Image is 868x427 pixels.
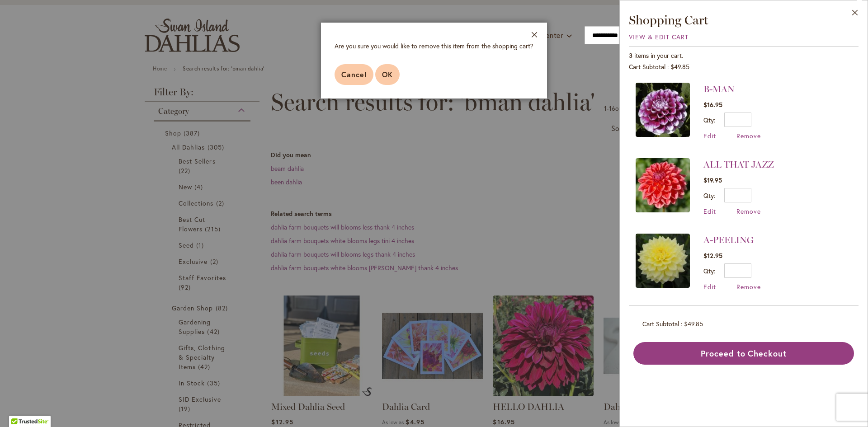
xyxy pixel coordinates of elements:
[629,51,632,60] span: 3
[642,319,679,328] span: Cart Subtotal
[335,64,373,85] button: Cancel
[736,131,761,140] a: Remove
[703,176,722,184] span: $19.95
[634,51,683,60] span: items in your cart.
[703,116,715,124] label: Qty
[736,282,761,291] a: Remove
[382,70,393,79] span: OK
[703,191,715,200] label: Qty
[703,267,715,275] label: Qty
[736,207,761,216] a: Remove
[703,282,716,291] a: Edit
[703,159,774,170] a: ALL THAT JAZZ
[703,235,754,245] a: A-PEELING
[703,251,722,260] span: $12.95
[636,83,690,140] a: B-MAN
[633,342,854,365] button: Proceed to Checkout
[7,395,32,420] iframe: Launch Accessibility Center
[375,64,400,85] button: OK
[636,234,690,288] img: A-PEELING
[636,158,690,216] a: ALL THAT JAZZ
[629,62,665,71] span: Cart Subtotal
[703,131,716,140] a: Edit
[341,70,367,79] span: Cancel
[670,62,689,71] span: $49.85
[636,234,690,291] a: A-PEELING
[636,83,690,137] img: B-MAN
[335,42,533,51] div: Are you sure you would like to remove this item from the shopping cart?
[629,12,708,28] span: Shopping Cart
[629,33,689,41] a: View & Edit Cart
[636,158,690,212] img: ALL THAT JAZZ
[703,84,735,94] a: B-MAN
[684,319,703,328] span: $49.85
[703,207,716,216] a: Edit
[703,100,722,109] span: $16.95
